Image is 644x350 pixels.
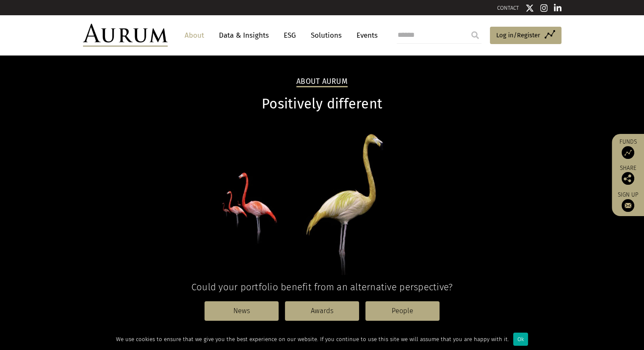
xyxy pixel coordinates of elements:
img: Access Funds [622,146,634,159]
h2: About Aurum [296,77,348,87]
a: Data & Insights [215,28,273,43]
a: About [180,28,208,43]
a: CONTACT [497,5,519,11]
a: Log in/Register [490,27,561,44]
a: Funds [616,138,640,159]
img: Twitter icon [525,4,534,12]
img: Sign up to our newsletter [622,199,634,212]
img: Share this post [622,172,634,185]
a: Events [352,28,378,43]
img: Aurum [83,24,168,47]
img: Instagram icon [540,4,548,12]
div: Ok [513,333,528,346]
span: Log in/Register [496,30,540,40]
a: Solutions [307,28,346,43]
h1: Positively different [83,96,561,112]
h4: Could your portfolio benefit from an alternative perspective? [83,281,561,293]
div: Share [616,165,640,185]
input: Submit [467,27,484,44]
a: Awards [285,301,359,321]
img: Linkedin icon [554,4,561,12]
a: ESG [279,28,300,43]
a: News [205,301,279,321]
a: People [365,301,439,321]
a: Sign up [616,191,640,212]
